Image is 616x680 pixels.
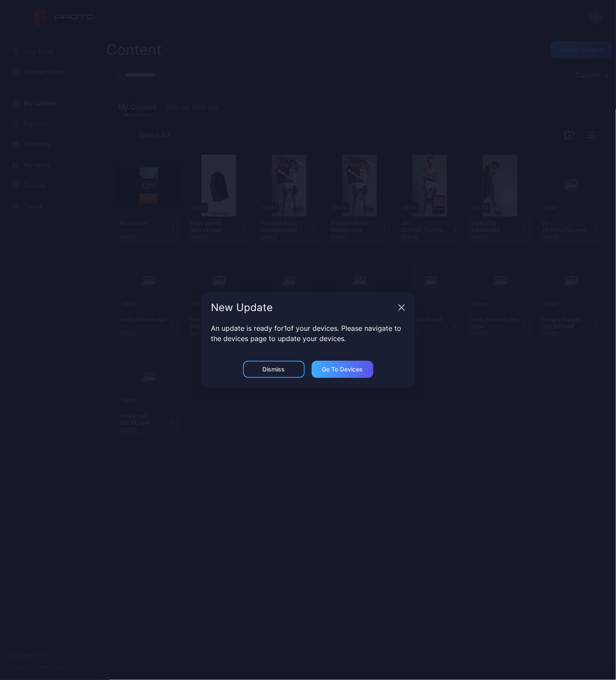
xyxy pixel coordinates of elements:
p: An update is ready for 1 of your devices. Please navigate to the devices page to update your devi... [211,323,405,344]
div: Go to devices [322,366,363,373]
div: New Update [211,303,395,313]
div: Dismiss [263,366,285,373]
button: Go to devices [312,361,373,378]
button: Dismiss [243,361,305,378]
